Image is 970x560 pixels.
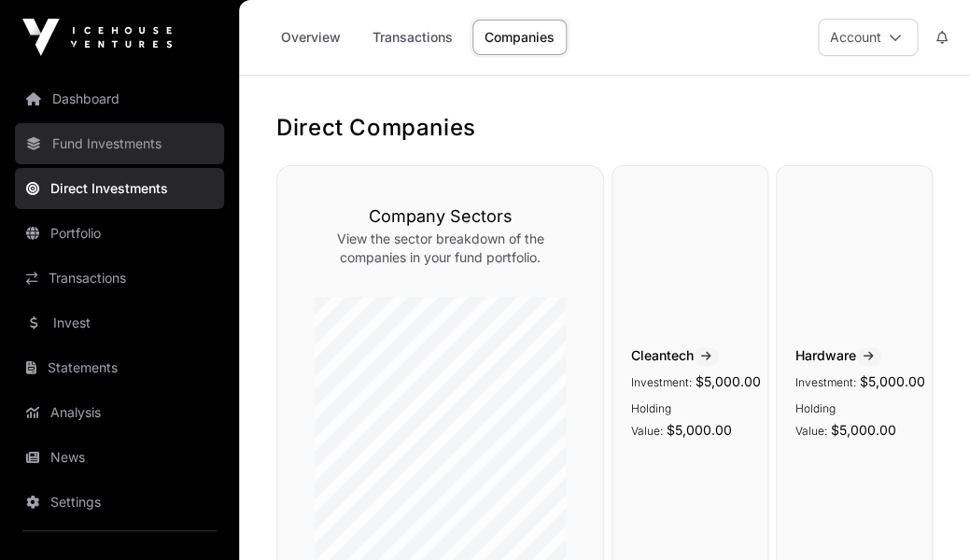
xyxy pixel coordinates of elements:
[795,375,856,389] span: Investment:
[315,230,566,267] p: View the sector breakdown of the companies in your fund portfolio.
[15,258,224,299] a: Transactions
[631,375,692,389] span: Investment:
[15,302,224,343] a: Invest
[15,168,224,209] a: Direct Investments
[269,20,353,55] a: Overview
[860,373,925,389] span: $5,000.00
[15,482,224,523] a: Settings
[631,401,671,438] span: Holding Value:
[276,113,933,143] h1: Direct Companies
[631,346,749,366] span: Cleantech
[795,346,913,366] span: Hardware
[795,401,836,438] span: Holding Value:
[360,20,465,55] a: Transactions
[818,19,918,56] button: Account
[15,392,224,433] a: Analysis
[877,470,970,560] iframe: Chat Widget
[15,78,224,119] a: Dashboard
[22,19,172,56] img: Icehouse Ventures Logo
[472,20,567,55] a: Companies
[15,347,224,388] a: Statements
[667,422,732,438] span: $5,000.00
[15,213,224,254] a: Portfolio
[831,422,896,438] span: $5,000.00
[315,203,566,230] h3: Company Sectors
[696,373,761,389] span: $5,000.00
[15,123,224,164] a: Fund Investments
[15,437,224,478] a: News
